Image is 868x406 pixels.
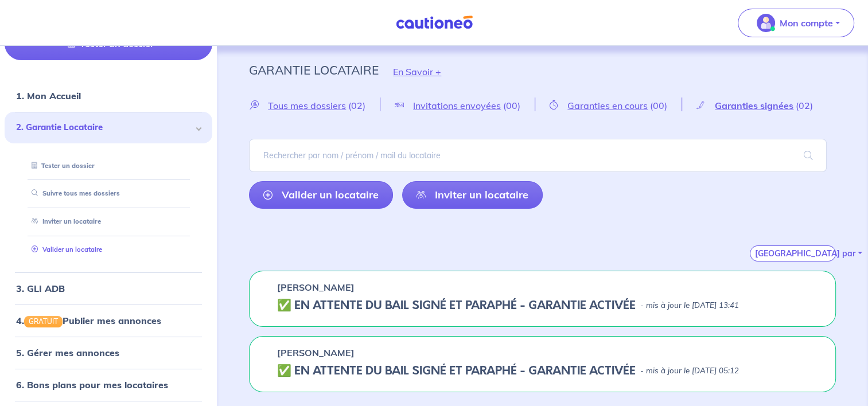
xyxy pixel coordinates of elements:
span: Garanties signées [715,100,793,111]
a: Valider un locataire [27,245,102,253]
input: Rechercher par nom / prénom / mail du locataire [249,139,827,172]
span: search [790,139,827,171]
p: Mon compte [780,16,833,30]
div: 1. Mon Accueil [5,84,212,107]
div: 4.GRATUITPublier mes annonces [5,309,212,332]
p: [PERSON_NAME] [277,346,355,360]
div: state: CONTRACT-SIGNED, Context: NOT-LESSOR,IS-GL-CAUTION [277,364,808,378]
span: Tous mes dossiers [268,100,346,111]
a: Tous mes dossiers(02) [249,100,380,111]
div: 2. Garantie Locataire [5,112,212,143]
a: 4.GRATUITPublier mes annonces [16,315,161,326]
img: Cautioneo [391,15,477,30]
a: 6. Bons plans pour mes locataires [16,379,168,391]
button: illu_account_valid_menu.svgMon compte [738,9,854,37]
a: Valider un locataire [249,181,393,209]
div: 3. GLI ADB [5,277,212,300]
p: - mis à jour le [DATE] 13:41 [640,300,739,311]
a: Invitations envoyées(00) [380,100,535,111]
a: Inviter un locataire [27,217,101,225]
a: Garanties signées(02) [682,100,827,111]
span: (02) [348,100,365,111]
div: 6. Bons plans pour mes locataires [5,373,212,396]
h5: ✅️️️ EN ATTENTE DU BAIL SIGNÉ ET PARAPHÉ - GARANTIE ACTIVÉE [277,299,636,313]
a: Garanties en cours(00) [535,100,682,111]
span: Garanties en cours [567,100,648,111]
div: Tester un dossier [18,157,198,175]
h5: ✅️️️ EN ATTENTE DU BAIL SIGNÉ ET PARAPHÉ - GARANTIE ACTIVÉE [277,364,636,378]
p: Garantie Locataire [249,60,379,80]
a: 3. GLI ADB [16,283,65,294]
span: (00) [650,100,667,111]
div: 5. Gérer mes annonces [5,341,212,364]
div: Valider un locataire [18,240,198,259]
div: Inviter un locataire [18,212,198,231]
span: (02) [796,100,813,111]
a: Suivre tous mes dossiers [27,189,120,197]
span: 2. Garantie Locataire [16,121,192,134]
a: 1. Mon Accueil [16,90,81,101]
button: [GEOGRAPHIC_DATA] par [750,245,836,261]
img: illu_account_valid_menu.svg [757,14,775,32]
a: Tester un dossier [27,162,95,170]
button: En Savoir + [379,55,456,88]
div: state: CONTRACT-SIGNED, Context: NOT-LESSOR,IS-GL-CAUTION [277,299,808,313]
a: 5. Gérer mes annonces [16,347,119,358]
span: (00) [503,100,520,111]
span: Invitations envoyées [413,100,501,111]
p: - mis à jour le [DATE] 05:12 [640,365,739,377]
p: [PERSON_NAME] [277,280,355,294]
div: Suivre tous mes dossiers [18,184,198,203]
a: Inviter un locataire [402,181,543,209]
